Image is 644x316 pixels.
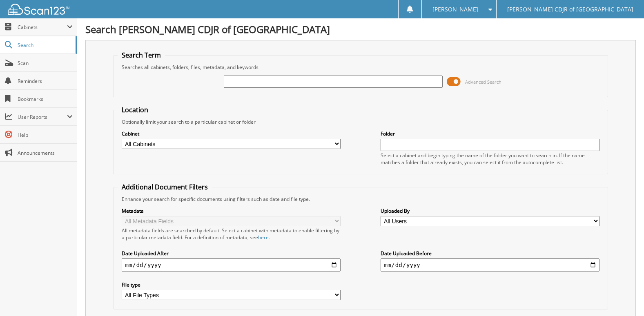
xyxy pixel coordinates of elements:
[381,152,599,166] div: Select a cabinet and begin typing the name of the folder you want to search in. If the name match...
[122,130,340,137] label: Cabinet
[118,182,212,191] legend: Additional Document Filters
[85,22,636,36] h1: Search [PERSON_NAME] CDJR of [GEOGRAPHIC_DATA]
[118,51,165,60] legend: Search Term
[118,64,603,71] div: Searches all cabinets, folders, files, metadata, and keywords
[18,96,73,102] span: Bookmarks
[18,78,73,85] span: Reminders
[381,130,599,137] label: Folder
[18,24,67,31] span: Cabinets
[18,131,73,138] span: Help
[122,227,340,241] div: All metadata fields are searched by default. Select a cabinet with metadata to enable filtering b...
[432,7,478,12] span: [PERSON_NAME]
[18,60,73,67] span: Scan
[258,234,269,241] a: here
[122,207,340,214] label: Metadata
[18,42,71,49] span: Search
[381,207,599,214] label: Uploaded By
[122,258,340,271] input: start
[118,105,152,114] legend: Location
[122,250,340,257] label: Date Uploaded After
[8,4,69,15] img: scan123-logo-white.svg
[118,196,603,203] div: Enhance your search for specific documents using filters such as date and file type.
[18,149,73,156] span: Announcements
[122,281,340,288] label: File type
[18,113,67,120] span: User Reports
[507,7,633,12] span: [PERSON_NAME] CDJR of [GEOGRAPHIC_DATA]
[381,250,599,257] label: Date Uploaded Before
[465,79,501,85] span: Advanced Search
[118,118,603,125] div: Optionally limit your search to a particular cabinet or folder
[381,258,599,271] input: end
